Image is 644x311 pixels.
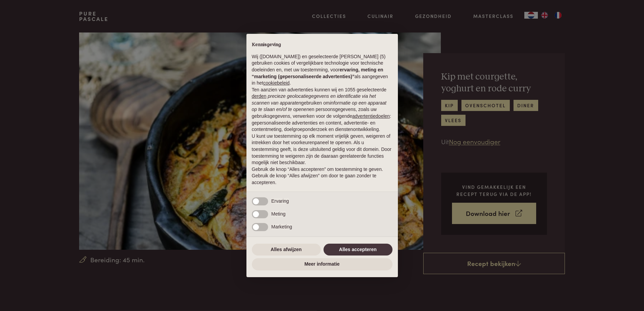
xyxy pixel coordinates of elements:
[252,244,321,256] button: Alles afwijzen
[252,87,392,133] p: Ten aanzien van advertenties kunnen wij en 1055 geselecteerde gebruiken om en persoonsgegevens, z...
[263,80,290,86] a: cookiebeleid
[252,42,392,48] h2: Kennisgeving
[324,244,392,256] button: Alles accepteren
[271,198,289,204] span: Ervaring
[252,93,267,100] button: derden
[252,133,392,166] p: U kunt uw toestemming op elk moment vrijelijk geven, weigeren of intrekken door het voorkeurenpan...
[252,53,392,87] p: Wij ([DOMAIN_NAME]) en geselecteerde [PERSON_NAME] (5) gebruiken cookies of vergelijkbare technol...
[252,100,387,112] em: informatie op een apparaat op te slaan en/of te openen
[252,93,376,106] em: precieze geolocatiegegevens en identificatie via het scannen van apparaten
[271,224,292,229] span: Marketing
[252,166,392,186] p: Gebruik de knop “Alles accepteren” om toestemming te geven. Gebruik de knop “Alles afwijzen” om d...
[252,258,392,270] button: Meer informatie
[271,211,286,217] span: Meting
[352,113,390,120] button: advertentiedoelen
